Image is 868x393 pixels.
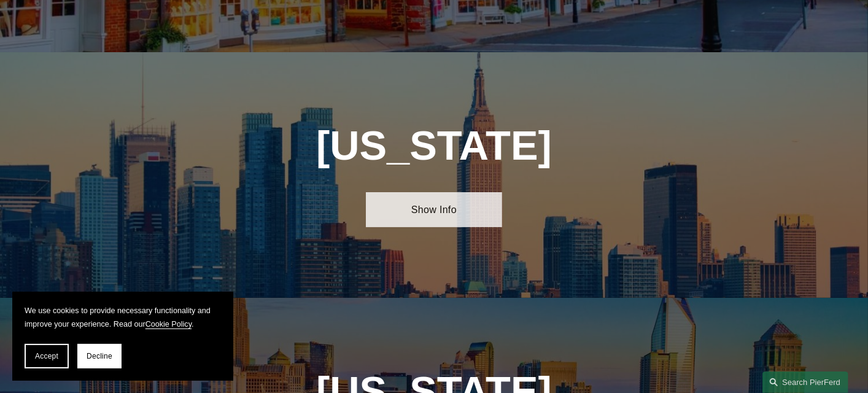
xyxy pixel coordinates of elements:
span: Accept [35,352,58,360]
button: Decline [77,344,122,368]
a: Show Info [366,192,502,227]
button: Accept [25,344,69,368]
a: Search this site [762,372,848,393]
a: Cookie Policy [145,320,192,329]
p: We use cookies to provide necessary functionality and improve your experience. Read our . [25,304,221,332]
section: Cookie banner [12,292,233,381]
h1: [US_STATE] [264,122,604,169]
span: Decline [87,352,112,360]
